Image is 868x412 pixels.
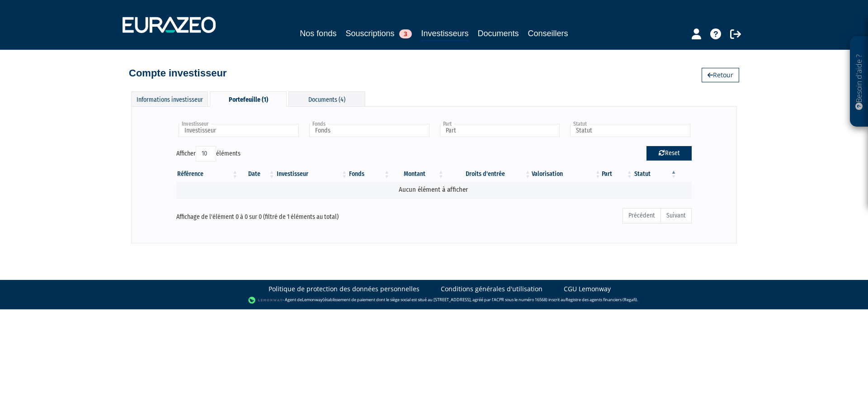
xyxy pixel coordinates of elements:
a: Conseillers [528,27,568,40]
th: Fonds: activer pour trier la colonne par ordre croissant [348,166,391,182]
img: 1732889491-logotype_eurazeo_blanc_rvb.png [123,17,216,33]
th: Statut : activer pour trier la colonne par ordre d&eacute;croissant [633,166,678,182]
a: Nos fonds [300,27,336,40]
label: Afficher éléments [176,146,241,161]
p: Besoin d'aide ? [854,41,864,123]
a: Registre des agents financiers (Regafi) [566,297,637,303]
div: Portefeuille (1) [210,91,287,107]
button: Reset [646,146,692,161]
select: Afficheréléments [196,146,216,161]
td: Aucun élément à afficher [176,182,692,198]
div: Documents (4) [288,91,365,106]
div: - Agent de (établissement de paiement dont le siège social est situé au [STREET_ADDRESS], agréé p... [9,296,859,305]
a: Lemonway [302,297,323,303]
a: Retour [702,68,739,82]
a: Documents [478,27,519,40]
a: Politique de protection des données personnelles [269,284,420,294]
th: Investisseur: activer pour trier la colonne par ordre croissant [276,166,348,182]
th: Référence : activer pour trier la colonne par ordre croissant [176,166,239,182]
span: 3 [399,29,412,38]
div: Affichage de l'élément 0 à 0 sur 0 (filtré de 1 éléments au total) [176,207,383,222]
th: Valorisation: activer pour trier la colonne par ordre croissant [532,166,602,182]
div: Informations investisseur [131,91,208,106]
th: Montant: activer pour trier la colonne par ordre croissant [391,166,445,182]
th: Date: activer pour trier la colonne par ordre croissant [239,166,275,182]
a: Souscriptions3 [345,27,412,40]
h4: Compte investisseur [129,68,226,79]
a: CGU Lemonway [564,284,611,294]
a: Conditions générales d'utilisation [441,284,542,294]
th: Part: activer pour trier la colonne par ordre croissant [602,166,633,182]
a: Investisseurs [421,27,468,41]
th: Droits d'entrée: activer pour trier la colonne par ordre croissant [445,166,532,182]
img: logo-lemonway.png [248,296,283,305]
